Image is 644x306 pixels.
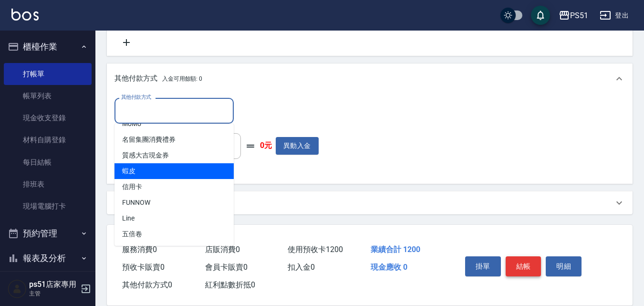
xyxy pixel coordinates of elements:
a: 帳單列表 [4,85,92,107]
span: 預收卡販賣 0 [122,263,165,272]
span: FUNNOW [114,195,234,211]
div: PS51 [570,10,588,21]
label: 其他付款方式 [121,94,151,101]
span: 現金應收 0 [371,263,407,272]
div: 備註及來源 [107,191,633,214]
div: 其他付款方式入金可用餘額: 0 [107,63,633,94]
h5: ps51店家專用 [29,280,78,289]
span: 扣入金 0 [288,263,315,272]
span: 信用卡 [114,179,234,195]
p: 其他付款方式 [114,74,202,84]
span: 其他付款方式 0 [122,280,172,289]
span: Line [114,211,234,226]
button: save [531,6,550,25]
button: 報表及分析 [4,246,92,271]
p: 主管 [29,289,78,298]
a: 排班表 [4,173,92,195]
button: 櫃檯作業 [4,34,92,59]
img: Logo [11,9,39,21]
button: 結帳 [506,256,541,276]
span: 入金可用餘額: 0 [162,75,203,82]
button: 登出 [596,7,633,24]
span: 蝦皮 [114,163,234,179]
span: 店販消費 0 [205,245,240,254]
span: 紅利點數折抵 0 [205,280,255,289]
a: 每日結帳 [4,151,92,173]
span: 業績合計 1200 [371,245,420,254]
span: 服務消費 0 [122,245,157,254]
a: 現場電腦打卡 [4,195,92,217]
span: 質感大吉現金券 [114,148,234,163]
span: MoMo [114,116,234,132]
strong: 0元 [260,141,272,151]
span: 五倍卷 [114,226,234,242]
button: 明細 [546,256,582,276]
button: PS51 [555,6,592,25]
button: 預約管理 [4,221,92,246]
a: 打帳單 [4,63,92,85]
img: Person [8,279,27,298]
span: 使用預收卡 1200 [288,245,343,254]
span: 會員卡販賣 0 [205,263,248,272]
a: 現金收支登錄 [4,107,92,129]
button: 客戶管理 [4,270,92,295]
button: 異動入金 [276,137,319,155]
a: 材料自購登錄 [4,129,92,151]
button: 掛單 [465,256,501,276]
span: 名留集團消費禮券 [114,132,234,148]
